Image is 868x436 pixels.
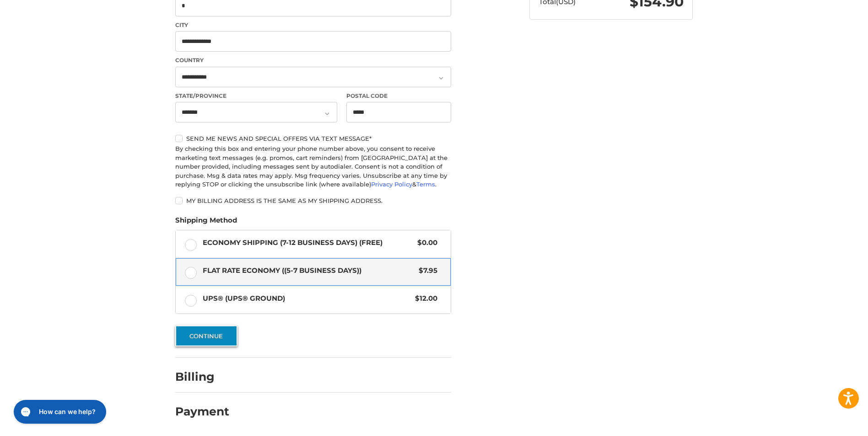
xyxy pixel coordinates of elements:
legend: Shipping Method [175,215,237,230]
div: By checking this box and entering your phone number above, you consent to receive marketing text ... [175,144,451,189]
span: $0.00 [413,238,437,248]
label: Country [175,56,451,64]
label: City [175,21,451,29]
span: $12.00 [410,293,437,304]
h2: Payment [175,404,229,419]
a: Terms [416,181,435,188]
span: Economy Shipping (7-12 Business Days) (Free) [203,238,413,248]
label: Postal Code [346,92,452,100]
span: UPS® (UPS® Ground) [203,293,411,304]
h2: Billing [175,370,229,384]
label: Send me news and special offers via text message* [175,135,451,142]
button: Continue [175,325,237,346]
iframe: Gorgias live chat messenger [9,397,109,427]
a: Privacy Policy [371,181,412,188]
label: My billing address is the same as my shipping address. [175,197,451,204]
label: State/Province [175,92,337,100]
span: $7.95 [414,266,437,276]
span: Flat Rate Economy ((5-7 Business Days)) [203,266,415,276]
